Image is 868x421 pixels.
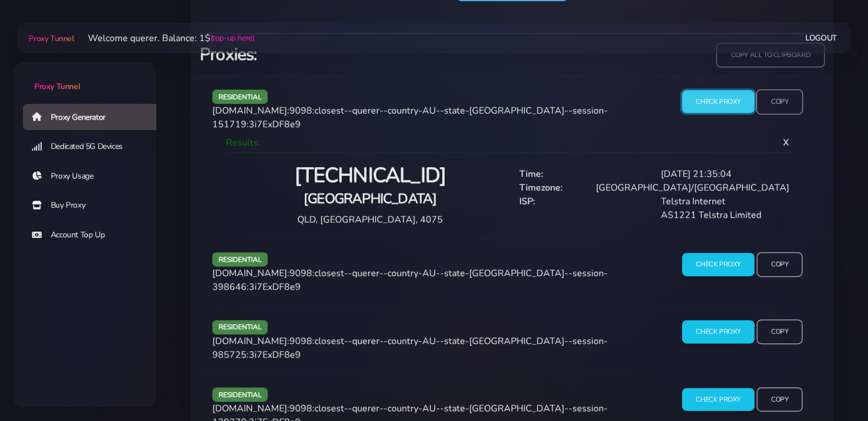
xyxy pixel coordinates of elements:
input: copy all to clipboard [716,43,825,67]
h4: [GEOGRAPHIC_DATA] [235,189,506,208]
span: residential [212,90,268,104]
div: ISP: [512,195,655,208]
span: Proxy Tunnel [29,33,74,44]
span: QLD, [GEOGRAPHIC_DATA], 4075 [297,213,443,226]
span: Results: [226,136,260,149]
input: Check Proxy [682,388,754,411]
input: Check Proxy [682,90,754,114]
div: [DATE] 21:35:04 [654,167,796,181]
div: AS1221 Telstra Limited [654,208,796,222]
div: [GEOGRAPHIC_DATA]/[GEOGRAPHIC_DATA] [589,181,796,195]
div: Time: [512,167,655,181]
li: Welcome querer. Balance: 1$ [74,31,255,45]
span: residential [212,320,268,334]
span: [DOMAIN_NAME]:9098:closest--querer--country-AU--state-[GEOGRAPHIC_DATA]--session-985725:3i7ExDF8e9 [212,335,608,361]
a: (top-up here) [211,32,255,44]
h2: [TECHNICAL_ID] [235,163,506,189]
a: Dedicated 5G Devices [23,133,165,160]
a: Proxy Usage [23,163,165,189]
h3: Proxies: [200,43,506,66]
a: Proxy Tunnel [26,29,74,47]
span: Proxy Tunnel [34,81,80,92]
input: Check Proxy [682,320,754,343]
span: [DOMAIN_NAME]:9098:closest--querer--country-AU--state-[GEOGRAPHIC_DATA]--session-151719:3i7ExDF8e9 [212,104,608,131]
div: Telstra Internet [654,195,796,208]
span: [DOMAIN_NAME]:9098:closest--querer--country-AU--state-[GEOGRAPHIC_DATA]--session-398646:3i7ExDF8e9 [212,267,608,293]
a: Proxy Tunnel [14,62,156,92]
a: Buy Proxy [23,192,165,218]
input: Copy [756,89,803,114]
div: Timezone: [512,181,590,195]
a: Logout [805,27,837,48]
span: residential [212,387,268,402]
input: Check Proxy [682,253,754,276]
iframe: Webchat Widget [700,234,854,407]
span: X [774,127,798,158]
a: Account Top Up [23,222,165,248]
a: Proxy Generator [23,104,165,130]
span: residential [212,252,268,266]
